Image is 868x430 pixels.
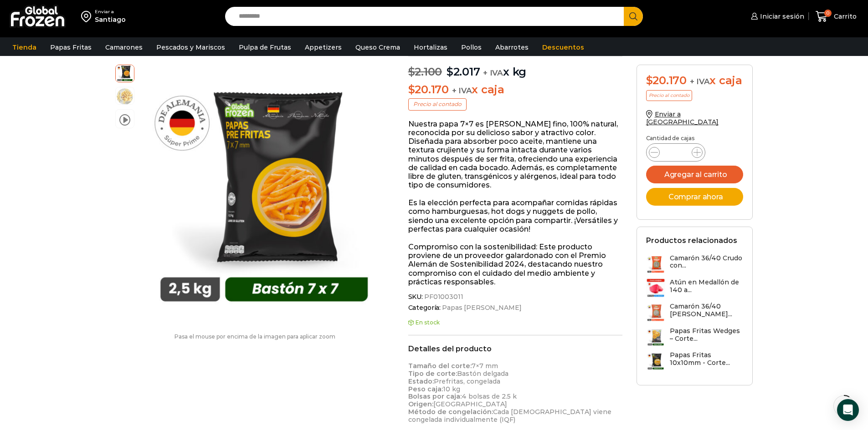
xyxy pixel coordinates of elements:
h2: Detalles del producto [408,344,623,353]
span: Iniciar sesión [758,12,804,21]
p: x caja [408,83,623,96]
strong: Peso caja: [408,385,443,393]
span: 0 [824,10,832,17]
p: Cantidad de cajas [646,135,744,142]
p: Pasa el mouse por encima de la imagen para aplicar zoom [115,334,395,340]
a: 0 Carrito [813,6,859,27]
span: $ [646,74,653,87]
strong: Tipo de corte: [408,369,457,378]
a: Hortalizas [409,39,452,56]
button: Comprar ahora [646,188,744,206]
div: Open Intercom Messenger [837,399,859,421]
a: Camarón 36/40 [PERSON_NAME]... [646,303,744,322]
p: Compromiso con la sostenibilidad: Este producto proviene de un proveedor galardonado con el Premi... [408,243,623,286]
h3: Camarón 36/40 Crudo con... [670,254,744,270]
bdi: 20.170 [646,74,687,87]
span: + IVA [452,86,472,95]
a: Camarón 36/40 Crudo con... [646,254,744,274]
span: PF01003011 [423,293,463,301]
span: $ [447,65,453,78]
a: Papas Fritas Wedges – Corte... [646,327,744,347]
a: Appetizers [300,39,346,56]
a: Iniciar sesión [749,7,804,25]
p: 7×7 mm Bastón delgada Prefritas, congelada 10 kg 4 bolsas de 2.5 k [GEOGRAPHIC_DATA] Cada [DEMOGR... [408,362,623,423]
div: x caja [646,74,744,87]
span: 7×7 [116,87,134,106]
p: x kg [408,56,623,79]
h3: Papas Fritas 10x10mm - Corte... [670,351,744,367]
a: Abarrotes [491,39,533,56]
input: Product quantity [667,146,684,159]
p: En stock [408,319,623,326]
h2: Productos relacionados [646,236,737,245]
a: Pulpa de Frutas [234,39,296,56]
a: Papas Fritas 10x10mm - Corte... [646,351,744,371]
span: + IVA [483,68,503,77]
a: Papas [PERSON_NAME] [441,304,521,312]
p: Es la elección perfecta para acompañar comidas rápidas como hamburguesas, hot dogs y nuggets de p... [408,198,623,233]
strong: Origen: [408,400,433,408]
bdi: 2.017 [447,65,480,78]
a: Papas Fritas [46,39,96,56]
a: Pollos [457,39,486,56]
bdi: 2.100 [408,65,442,78]
button: Search button [624,7,643,26]
a: Queso Crema [351,39,405,56]
span: Carrito [832,12,857,21]
a: Tienda [8,39,41,56]
a: Descuentos [538,39,589,56]
span: $ [408,83,415,96]
img: address-field-icon.svg [81,9,95,24]
span: 7×7 [116,64,134,82]
strong: Bolsas por caja: [408,392,462,400]
div: Enviar a [95,9,126,15]
div: Santiago [95,15,126,24]
a: Pescados y Mariscos [152,39,230,56]
span: SKU: [408,293,623,301]
strong: Tamaño del corte: [408,362,472,370]
p: Precio al contado [646,90,692,101]
bdi: 20.170 [408,83,449,96]
span: $ [408,65,415,78]
p: Nuestra papa 7×7 es [PERSON_NAME] fino, 100% natural, reconocida por su delicioso sabor y atracti... [408,120,623,190]
h3: Camarón 36/40 [PERSON_NAME]... [670,303,744,318]
h3: Papas Fritas Wedges – Corte... [670,327,744,343]
h3: Atún en Medallón de 140 a... [670,278,744,294]
strong: Estado: [408,377,434,385]
p: Precio al contado [408,98,467,110]
a: Atún en Medallón de 140 a... [646,278,744,298]
span: Categoría: [408,304,623,312]
button: Agregar al carrito [646,166,744,183]
div: 1 / 3 [139,65,389,314]
strong: Método de congelación: [408,408,493,416]
span: + IVA [690,77,710,86]
img: 7x7 [139,65,389,314]
a: Camarones [101,39,147,56]
a: Enviar a [GEOGRAPHIC_DATA] [646,110,719,126]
